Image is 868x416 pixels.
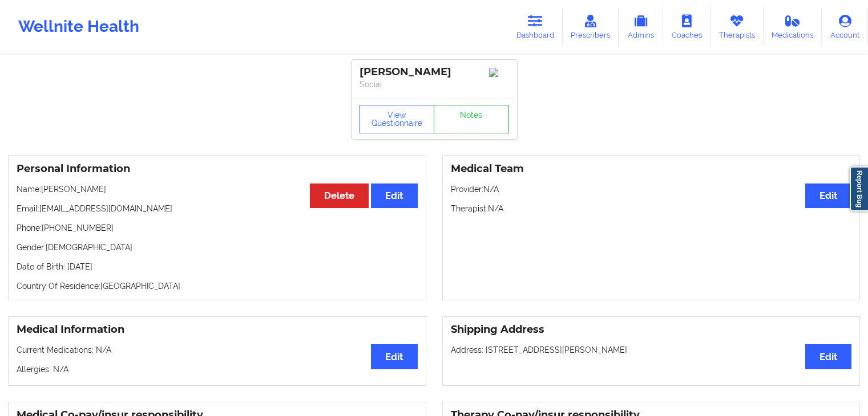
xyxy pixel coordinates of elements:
img: Image%2Fplaceholer-image.png [489,68,509,77]
button: Edit [371,183,417,208]
p: Gender: [DEMOGRAPHIC_DATA] [17,242,418,253]
h3: Personal Information [17,162,418,176]
button: Edit [371,344,417,369]
a: Coaches [663,8,710,46]
p: Date of Birth: [DATE] [17,261,418,272]
p: Therapist: N/A [451,203,852,214]
p: Name: [PERSON_NAME] [17,183,418,195]
p: Current Medications: N/A [17,344,418,356]
button: View Questionnaire [360,105,435,133]
button: Edit [805,344,851,369]
p: Country Of Residence: [GEOGRAPHIC_DATA] [17,280,418,292]
p: Email: [EMAIL_ADDRESS][DOMAIN_NAME] [17,203,418,214]
div: [PERSON_NAME] [360,66,509,79]
p: Allergies: N/A [17,364,418,375]
h3: Medical Team [451,162,852,176]
button: Delete [310,183,369,208]
h3: Medical Information [17,323,418,336]
a: Report Bug [850,166,868,211]
a: Account [822,8,868,46]
p: Provider: N/A [451,183,852,195]
a: Dashboard [508,8,563,46]
button: Edit [805,183,851,208]
a: Medications [764,8,822,46]
a: Notes [434,105,509,133]
a: Therapists [710,8,764,46]
p: Social [360,79,509,90]
h3: Shipping Address [451,323,852,336]
a: Prescribers [563,8,619,46]
p: Address: [STREET_ADDRESS][PERSON_NAME] [451,344,852,356]
a: Admins [619,8,663,46]
p: Phone: [PHONE_NUMBER] [17,222,418,234]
